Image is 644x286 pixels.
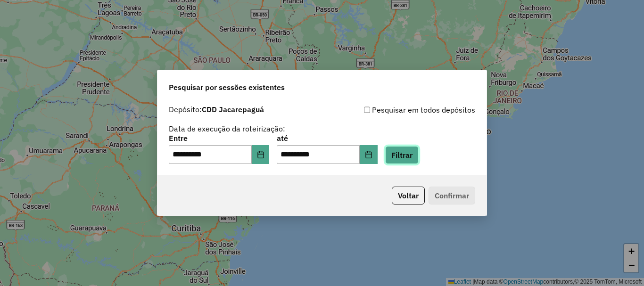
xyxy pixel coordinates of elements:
[169,123,285,134] label: Data de execução da roteirização:
[322,104,475,115] div: Pesquisar em todos depósitos
[385,146,419,164] button: Filtrar
[169,104,264,115] label: Depósito:
[169,82,285,93] span: Pesquisar por sessões existentes
[202,105,264,114] strong: CDD Jacarepaguá
[392,187,425,204] button: Voltar
[277,132,377,144] label: até
[360,145,378,164] button: Choose Date
[252,145,270,164] button: Choose Date
[169,132,269,144] label: Entre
